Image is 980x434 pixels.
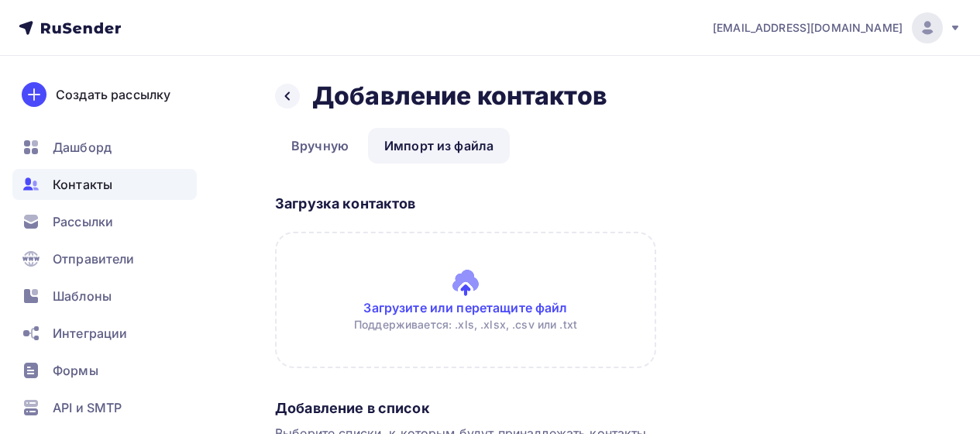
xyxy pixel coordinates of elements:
span: Отправители [53,250,135,268]
a: Вручную [275,128,365,164]
h2: Добавление контактов [312,81,607,112]
span: Контакты [53,175,112,194]
div: Добавление в список [275,399,915,418]
span: Дашборд [53,138,112,157]
span: Интеграции [53,324,127,343]
span: Рассылки [53,212,113,231]
a: Импорт из файла [368,128,510,164]
span: Формы [53,361,98,380]
a: Рассылки [12,206,197,237]
a: Контакты [12,169,197,200]
a: Шаблоны [12,281,197,312]
span: API и SMTP [53,398,122,417]
div: Загрузка контактов [275,195,915,213]
div: Создать рассылку [56,85,170,104]
span: [EMAIL_ADDRESS][DOMAIN_NAME] [713,20,903,36]
a: Формы [12,355,197,386]
a: Дашборд [12,132,197,163]
span: Шаблоны [53,287,112,305]
a: [EMAIL_ADDRESS][DOMAIN_NAME] [713,12,961,43]
a: Отправители [12,243,197,274]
